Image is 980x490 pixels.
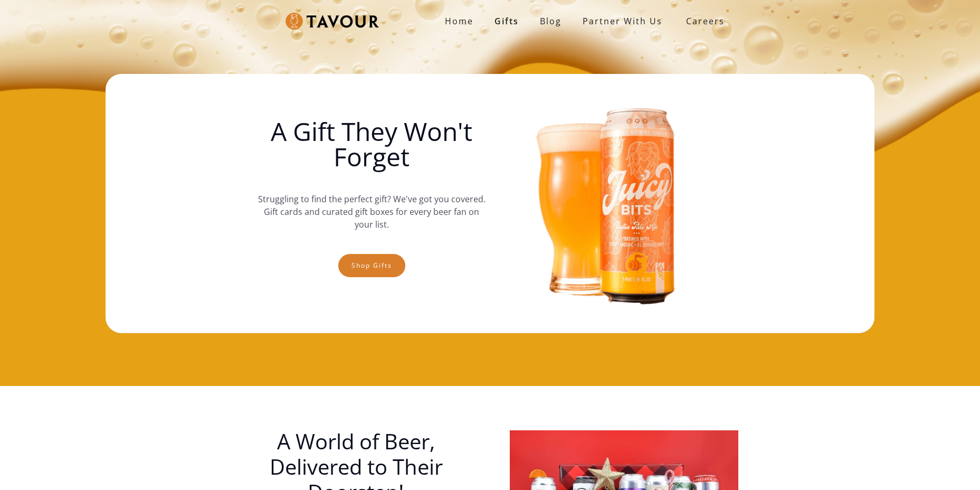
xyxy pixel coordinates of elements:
strong: Careers [686,11,725,32]
a: Home [434,11,484,32]
a: Gifts [484,11,529,32]
a: Shop gifts [338,254,405,277]
a: partner with us [572,11,673,32]
a: Careers [673,6,732,36]
p: Struggling to find the perfect gift? We've got you covered. Gift cards and curated gift boxes for... [258,182,486,241]
a: Blog [529,11,572,32]
strong: Home [445,15,473,27]
h1: A Gift They Won't Forget [258,119,486,169]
